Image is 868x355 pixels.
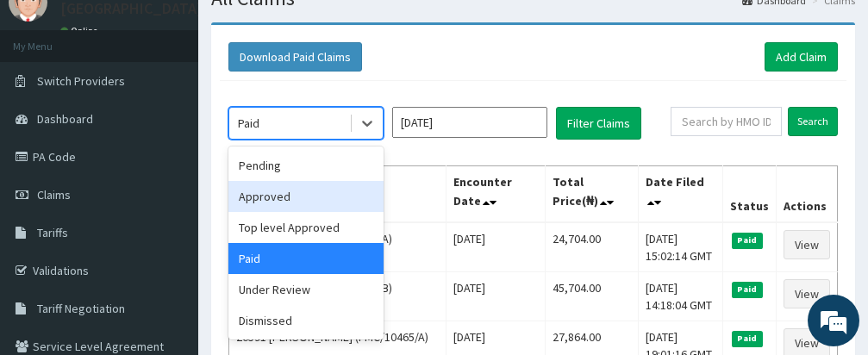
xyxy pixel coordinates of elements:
[228,181,384,212] div: Approved
[765,42,838,72] a: Add Claim
[60,25,102,37] a: Online
[228,243,384,274] div: Paid
[671,107,782,136] input: Search by HMO ID
[228,42,362,72] button: Download Paid Claims
[60,1,203,16] p: [GEOGRAPHIC_DATA]
[639,272,723,321] td: [DATE] 14:18:04 GMT
[100,83,238,257] span: We're online!
[37,225,68,240] span: Tariffs
[37,73,125,89] span: Switch Providers
[238,115,259,132] div: Paid
[32,86,70,129] img: d_794563401_company_1708531726252_794563401
[556,107,641,140] button: Filter Claims
[392,107,547,138] input: Select Month and Year
[9,202,328,262] textarea: Type your message and hit 'Enter'
[446,166,546,223] th: Encounter Date
[784,279,830,308] a: View
[37,301,125,316] span: Tariff Negotiation
[732,331,763,346] span: Paid
[639,222,723,272] td: [DATE] 15:02:14 GMT
[784,230,830,259] a: View
[546,222,639,272] td: 24,704.00
[722,166,776,223] th: Status
[90,97,290,119] div: Chat with us now
[788,107,838,136] input: Search
[37,187,71,202] span: Claims
[732,233,763,248] span: Paid
[37,111,93,127] span: Dashboard
[228,150,384,181] div: Pending
[446,222,546,272] td: [DATE]
[776,166,837,223] th: Actions
[546,272,639,321] td: 45,704.00
[732,282,763,297] span: Paid
[228,212,384,243] div: Top level Approved
[446,272,546,321] td: [DATE]
[228,305,384,336] div: Dismissed
[639,166,723,223] th: Date Filed
[283,9,324,50] div: Minimize live chat window
[228,274,384,305] div: Under Review
[546,166,639,223] th: Total Price(₦)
